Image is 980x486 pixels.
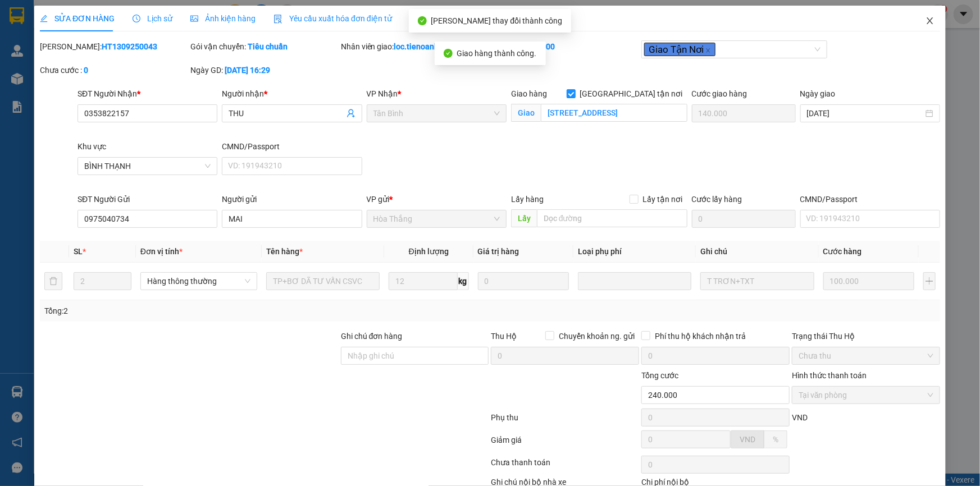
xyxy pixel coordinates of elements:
[692,210,796,228] input: Cước lấy hàng
[639,193,687,205] span: Lấy tận nơi
[102,42,157,51] b: HT1309250043
[133,15,140,22] span: clock-circle
[807,107,923,120] input: Ngày giao
[823,272,915,290] input: 0
[40,15,48,22] span: edit
[190,14,256,23] span: Ảnh kiện hàng
[511,195,544,204] span: Lấy hàng
[78,193,217,205] div: SĐT Người Gửi
[511,209,537,227] span: Lấy
[78,140,217,153] div: Khu vực
[490,411,641,431] div: Phụ thu
[537,209,687,227] input: Dọc đường
[490,434,641,453] div: Giảm giá
[190,40,339,53] div: Gói vận chuyển:
[44,272,62,290] button: delete
[641,371,678,380] span: Tổng cước
[222,193,362,205] div: Người gửi
[554,330,639,342] span: Chuyển khoản ng. gửi
[40,14,115,23] span: SỬA ĐƠN HÀNG
[692,195,742,204] label: Cước lấy hàng
[773,435,778,444] span: %
[478,272,569,290] input: 0
[222,88,362,100] div: Người nhận
[190,64,339,76] div: Ngày GD:
[373,210,500,227] span: Hòa Thắng
[409,247,449,256] span: Định lượng
[478,247,519,256] span: Giá trị hàng
[740,435,755,444] span: VND
[341,347,489,365] input: Ghi chú đơn hàng
[696,241,818,263] th: Ghi chú
[274,15,282,24] img: icon
[490,456,641,476] div: Chưa thanh toán
[347,109,355,118] span: user-add
[367,89,398,98] span: VP Nhận
[491,332,517,341] span: Thu Hộ
[800,89,836,98] label: Ngày giao
[40,64,188,76] div: Chưa cước :
[40,40,188,53] div: [PERSON_NAME]:
[341,332,403,341] label: Ghi chú đơn hàng
[800,193,940,205] div: CMND/Passport
[147,273,250,290] span: Hàng thông thường
[431,16,563,25] span: [PERSON_NAME] thay đổi thành công
[692,104,796,122] input: Cước giao hàng
[222,140,362,153] div: CMND/Passport
[705,48,711,53] span: close
[511,89,547,98] span: Giao hàng
[266,272,380,290] input: VD: Bàn, Ghế
[792,371,867,380] label: Hình thức thanh toán
[541,104,687,122] input: Giao tận nơi
[700,272,814,290] input: Ghi Chú
[84,158,211,175] span: BÌNH THẠNH
[444,49,453,58] span: check-circle
[367,193,507,205] div: VP gửi
[644,43,715,56] span: Giao Tận Nơi
[799,347,933,364] span: Chưa thu
[458,272,469,290] span: kg
[491,40,639,53] div: Cước rồi :
[78,88,217,100] div: SĐT Người Nhận
[511,104,541,122] span: Giao
[74,247,83,256] span: SL
[823,247,862,256] span: Cước hàng
[140,247,183,256] span: Đơn vị tính
[418,16,427,25] span: check-circle
[799,387,933,404] span: Tại văn phòng
[457,49,537,58] span: Giao hàng thành công.
[792,330,940,342] div: Trạng thái Thu Hộ
[248,42,288,51] b: Tiêu chuẩn
[576,88,687,100] span: [GEOGRAPHIC_DATA] tận nơi
[573,241,696,263] th: Loại phụ phí
[274,14,392,23] span: Yêu cầu xuất hóa đơn điện tử
[926,16,935,25] span: close
[341,40,489,53] div: Nhân viên giao:
[266,247,303,256] span: Tên hàng
[650,330,750,342] span: Phí thu hộ khách nhận trả
[225,66,270,75] b: [DATE] 16:29
[373,105,500,122] span: Tân Bình
[923,272,936,290] button: plus
[133,14,172,23] span: Lịch sử
[44,305,379,317] div: Tổng: 2
[84,66,88,75] b: 0
[792,413,808,422] span: VND
[394,42,439,51] b: loc.tienoanh
[692,89,747,98] label: Cước giao hàng
[914,6,946,37] button: Close
[190,15,198,22] span: picture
